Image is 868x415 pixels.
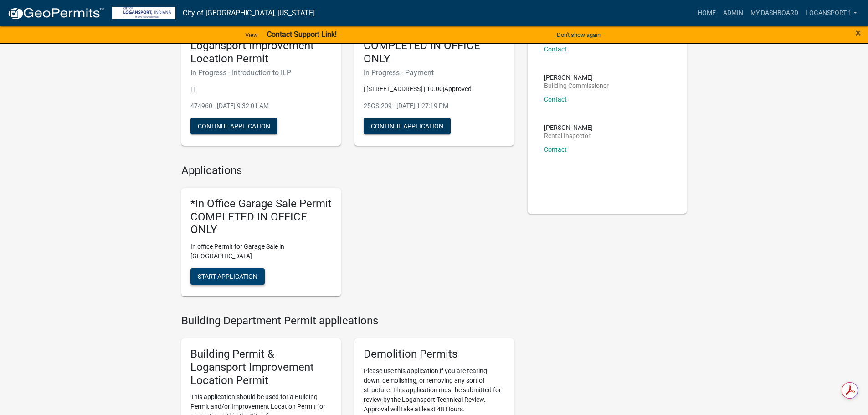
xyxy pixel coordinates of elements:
h5: *In Office Garage Sale Permit COMPLETED IN OFFICE ONLY [364,26,505,66]
a: Admin [719,5,747,22]
p: [PERSON_NAME] [544,74,609,81]
strong: Contact Support Link! [267,30,337,39]
img: City of Logansport, Indiana [112,7,175,19]
h5: Building Permit & Logansport Improvement Location Permit [190,26,332,66]
p: | [STREET_ADDRESS] | 10.00|Approved [364,84,505,94]
button: Start Application [190,268,265,285]
a: City of [GEOGRAPHIC_DATA], [US_STATE] [183,5,315,21]
h5: Demolition Permits [364,348,505,361]
p: 25GS-209 - [DATE] 1:27:19 PM [364,101,505,111]
p: Please use this application if you are tearing down, demolishing, or removing any sort of structu... [364,366,505,414]
h6: In Progress - Payment [364,68,505,77]
p: In office Permit for Garage Sale in [GEOGRAPHIC_DATA] [190,242,332,261]
a: My Dashboard [747,5,802,22]
a: Logansport 1 [802,5,861,22]
a: Home [694,5,719,22]
p: Rental Inspector [544,133,593,139]
h4: Applications [181,164,514,177]
button: Continue Application [190,118,277,134]
a: Contact [544,146,567,153]
span: × [855,26,861,39]
span: Start Application [198,273,257,280]
p: | | [190,84,332,94]
button: Don't show again [553,27,604,42]
p: Building Commissioner [544,82,609,89]
p: 474960 - [DATE] 9:32:01 AM [190,101,332,111]
h5: *In Office Garage Sale Permit COMPLETED IN OFFICE ONLY [190,197,332,236]
a: View [241,27,262,42]
button: Close [855,27,861,38]
h5: Building Permit & Logansport Improvement Location Permit [190,348,332,387]
h4: Building Department Permit applications [181,314,514,328]
p: [PERSON_NAME] [544,124,593,131]
button: Continue Application [364,118,451,134]
h6: In Progress - Introduction to ILP [190,68,332,77]
a: Contact [544,96,567,103]
a: Contact [544,46,567,53]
